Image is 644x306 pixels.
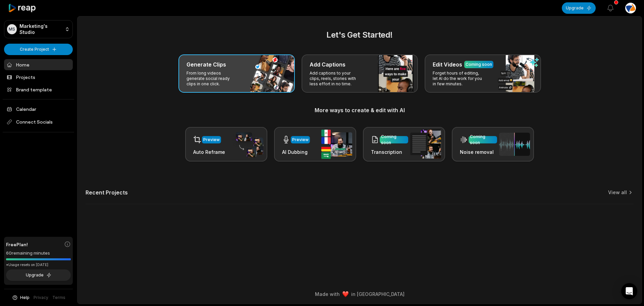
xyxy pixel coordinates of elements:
img: noise_removal.png [499,133,530,156]
h3: Transcription [371,148,408,156]
p: Marketing's Studio [19,23,62,35]
img: heart emoji [342,291,348,297]
a: Brand template [4,84,73,95]
button: Upgrade [6,269,71,281]
h3: More ways to create & edit with AI [86,106,634,114]
button: Create Project [4,44,73,55]
div: Coming soon [470,134,496,146]
div: *Usage resets on [DATE] [6,262,71,267]
div: Preview [292,137,309,143]
a: Calendar [4,103,73,115]
a: Privacy [34,295,48,301]
p: From long videos generate social ready clips in one click. [186,71,238,87]
h2: Recent Projects [86,189,128,196]
div: MS [7,24,17,34]
img: auto_reframe.png [232,131,263,158]
span: Connect Socials [4,116,73,128]
p: Forget hours of editing, let AI do the work for you in few minutes. [433,71,485,87]
div: Preview [203,137,220,143]
h3: Noise removal [460,148,497,156]
div: Coming soon [381,134,407,146]
h3: Edit Videos [433,60,462,69]
h3: AI Dubbing [282,148,310,156]
h2: Let's Get Started! [86,29,634,41]
button: Help [12,295,30,301]
div: 60 remaining minutes [6,250,71,257]
p: Add captions to your clips, reels, stories with less effort in no time. [310,71,362,87]
a: Terms [52,295,65,301]
div: Coming soon [466,61,492,68]
div: Made with in [GEOGRAPHIC_DATA] [84,291,636,298]
h3: Auto Reframe [193,148,225,156]
button: Upgrade [562,2,596,14]
h3: Generate Clips [186,60,226,69]
span: Free Plan! [6,241,28,248]
a: Projects [4,72,73,83]
h3: Add Captions [310,60,345,69]
img: ai_dubbing.png [321,130,352,159]
a: Home [4,59,73,70]
img: transcription.png [410,130,441,159]
span: Help [20,295,30,301]
div: Open Intercom Messenger [621,283,637,299]
a: View all [608,189,627,196]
